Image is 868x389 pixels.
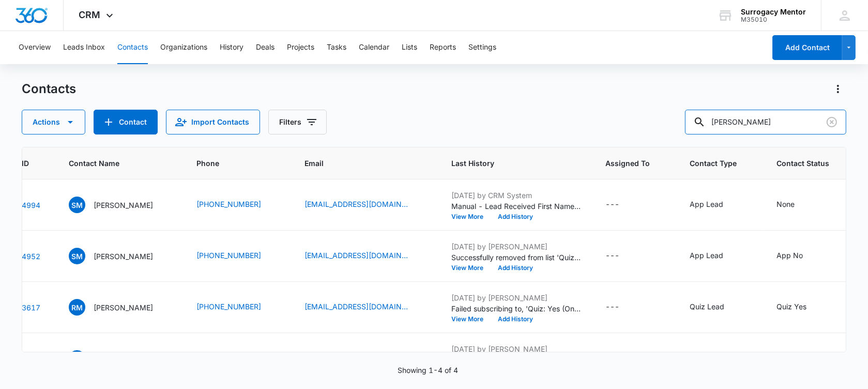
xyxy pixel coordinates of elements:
div: Contact Type - Quiz Lead - Select to Edit Field [690,301,743,313]
button: Add Contact [772,35,842,60]
a: Navigate to contact details page for Shauna Mckee [22,252,40,261]
div: Contact Name - Kimora McKee - Select to Edit Field [69,350,172,367]
a: [PHONE_NUMBER] [196,301,261,312]
button: Add History [491,265,540,271]
p: [PERSON_NAME] [94,200,153,211]
a: [PHONE_NUMBER] [196,250,261,261]
span: CRM [79,9,101,20]
span: SM [69,248,85,264]
div: Phone - +1 (865) 332-8423 - Select to Edit Field [196,301,280,313]
span: Phone [196,158,265,169]
button: Reports [430,31,456,64]
div: Quiz Yes [776,301,806,312]
div: account name [741,8,806,16]
button: Tasks [327,31,346,64]
a: [PHONE_NUMBER] [196,199,261,210]
div: Email - ribbonlashae@gmail.com - Select to Edit Field [304,301,427,313]
button: Deals [256,31,275,64]
p: Failed subscribing to, 'Quiz: Yes (Ongoing) - recreated 7/15'. [451,303,581,314]
div: --- [605,301,619,313]
div: Contact Type - App Lead - Select to Edit Field [690,250,742,262]
span: Contact Name [69,158,157,169]
button: Overview [19,31,51,64]
span: Last History [451,158,566,169]
div: Quiz Lead [690,301,724,312]
div: App Lead [690,199,723,210]
button: Clear [824,114,840,130]
p: Manual - Lead Received First Name: [PERSON_NAME] Last Name: [PERSON_NAME] Phone: [PHONE_NUMBER] E... [451,201,581,212]
input: Search Contacts [685,110,846,134]
button: Organizations [160,31,207,64]
button: Lists [402,31,417,64]
button: History [220,31,243,64]
div: Contact Status - App No - Select to Edit Field [776,250,821,262]
p: [DATE] by [PERSON_NAME] [451,343,581,354]
button: Filters [268,110,327,134]
div: account id [741,16,806,23]
div: App Lead [690,250,723,261]
p: [PERSON_NAME] [94,302,153,313]
span: SM [69,197,85,213]
button: Add History [491,316,540,322]
p: [DATE] by CRM System [451,190,581,201]
p: [DATE] by [PERSON_NAME] [451,241,581,252]
span: Contact Status [776,158,829,169]
button: Add History [491,214,540,220]
a: [EMAIL_ADDRESS][DOMAIN_NAME] [304,250,408,261]
button: Projects [287,31,314,64]
div: Assigned To - - Select to Edit Field [605,301,638,313]
div: Phone - +1 (435) 823-2239 - Select to Edit Field [196,199,280,211]
span: RM [69,299,85,316]
div: Contact Type - App Lead - Select to Edit Field [690,199,742,211]
div: Assigned To - - Select to Edit Field [605,199,638,211]
p: [DATE] by [PERSON_NAME] [451,292,581,303]
span: KM [69,350,85,367]
div: Contact Status - Quiz Yes - Select to Edit Field [776,301,825,313]
p: [PERSON_NAME] [94,251,153,262]
button: Actions [830,81,846,97]
div: Assigned To - - Select to Edit Field [605,250,638,262]
div: Email - shaunamckee18@yhaoo.com - Select to Edit Field [304,199,427,211]
span: Contact Type [690,158,737,169]
button: View More [451,265,491,271]
p: Successfully removed from list 'Quiz: Yes (Ongoing) (recreated 7/15)'. [451,252,581,263]
span: Email [304,158,412,169]
div: Email - shaunamckee18@yahoo.com - Select to Edit Field [304,250,427,262]
div: Contact Status - None - Select to Edit Field [776,199,813,211]
div: Phone - +1 (435) 823-2239 - Select to Edit Field [196,250,280,262]
button: Settings [468,31,496,64]
div: Contact Name - Shauna Mckee - Select to Edit Field [69,248,172,264]
button: Calendar [359,31,389,64]
div: --- [605,250,619,262]
div: App No [776,250,803,261]
div: Contact Name - Shauna McKee - Select to Edit Field [69,197,172,213]
p: Showing 1-4 of 4 [398,365,458,376]
button: Contacts [117,31,148,64]
button: Import Contacts [166,110,260,134]
h1: Contacts [22,81,76,97]
a: [EMAIL_ADDRESS][DOMAIN_NAME] [304,301,408,312]
div: --- [605,199,619,211]
button: Add Contact [94,110,158,134]
a: Navigate to contact details page for Ribbon McKeehan [22,303,40,312]
a: [EMAIL_ADDRESS][DOMAIN_NAME] [304,199,408,210]
button: View More [451,214,491,220]
a: Navigate to contact details page for Shauna McKee [22,201,40,210]
div: None [776,199,795,210]
button: Leads Inbox [63,31,105,64]
div: Contact Name - Ribbon McKeehan - Select to Edit Field [69,299,172,316]
button: Actions [22,110,85,134]
button: View More [451,316,491,322]
span: ID [22,158,29,169]
span: Assigned To [605,158,650,169]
